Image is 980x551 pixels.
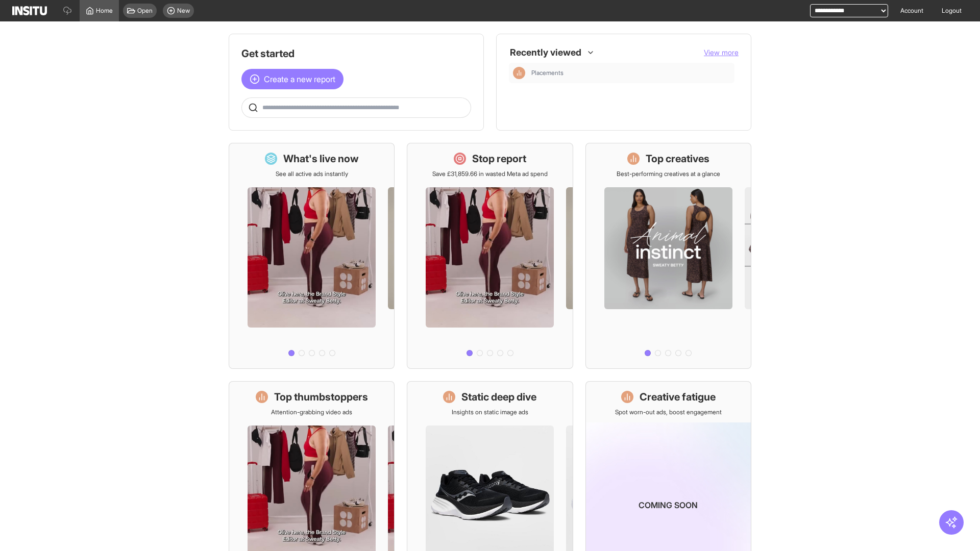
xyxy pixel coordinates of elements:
[407,143,573,369] a: Stop reportSave £31,859.66 in wasted Meta ad spend
[432,170,548,178] p: Save £31,859.66 in wasted Meta ad spend
[704,48,739,57] span: View more
[531,69,563,77] span: Placements
[276,170,348,178] p: See all active ads instantly
[241,69,344,89] button: Create a new report
[461,390,536,404] h1: Static deep dive
[513,67,525,79] div: Insights
[274,390,368,404] h1: Top thumbstoppers
[177,7,190,15] span: New
[12,6,47,15] img: Logo
[96,7,113,15] span: Home
[452,408,528,416] p: Insights on static image ads
[241,46,471,61] h1: Get started
[264,73,335,85] span: Create a new report
[617,170,720,178] p: Best-performing creatives at a glance
[283,152,359,166] h1: What's live now
[704,47,739,58] button: View more
[137,7,153,15] span: Open
[271,408,352,416] p: Attention-grabbing video ads
[229,143,395,369] a: What's live nowSee all active ads instantly
[531,69,730,77] span: Placements
[472,152,526,166] h1: Stop report
[646,152,709,166] h1: Top creatives
[585,143,751,369] a: Top creativesBest-performing creatives at a glance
